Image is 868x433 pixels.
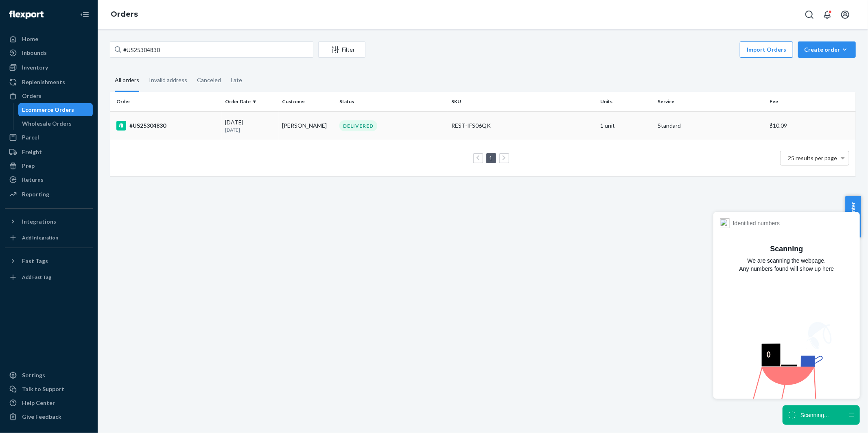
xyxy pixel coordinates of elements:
a: Inventory [5,61,93,74]
div: Reporting [22,190,49,198]
a: Freight [5,146,93,159]
div: Filter [319,46,365,54]
div: Invalid address [149,70,187,91]
div: Ecommerce Orders [22,106,74,114]
button: Open account menu [837,7,853,23]
button: Open Search Box [801,7,818,23]
div: Wholesale Orders [22,120,72,128]
a: Add Fast Tag [5,271,93,284]
div: Replenishments [22,78,65,86]
td: [PERSON_NAME] [279,111,336,140]
th: Fee [766,92,856,111]
div: Returns [22,176,44,184]
div: All orders [115,70,139,92]
div: Talk to Support [22,385,64,393]
a: Ecommerce Orders [18,103,93,116]
img: Flexport logo [9,11,44,19]
a: Settings [5,369,93,382]
div: Help Center [22,399,55,407]
a: Page 1 is your current page [488,154,494,161]
button: Open notifications [819,7,835,23]
div: Add Integration [22,234,58,241]
button: Create order [798,41,856,58]
p: [DATE] [225,126,276,133]
ol: breadcrumbs [104,3,144,26]
a: Parcel [5,131,93,144]
td: 1 unit [597,111,655,140]
div: Orders [22,92,42,100]
button: Help Center [845,196,861,237]
a: Talk to Support [5,383,93,396]
div: Parcel [22,133,39,141]
a: Inbounds [5,46,93,59]
button: Give Feedback [5,410,93,423]
th: Service [654,92,766,111]
a: Orders [5,89,93,102]
div: Fast Tags [22,257,48,265]
a: Wholesale Orders [18,117,93,130]
div: Customer [282,98,333,105]
a: Home [5,33,93,46]
input: Search orders [110,41,313,58]
a: Reporting [5,188,93,201]
div: DELIVERED [339,120,377,131]
span: 25 results per page [788,154,837,161]
div: Settings [22,371,45,379]
div: Create order [804,46,850,54]
div: #US25304830 [116,121,219,131]
th: Units [597,92,655,111]
p: Standard [658,122,763,130]
button: Close Navigation [77,7,93,23]
th: SKU [448,92,597,111]
button: Integrations [5,215,93,228]
th: Status [336,92,448,111]
a: Returns [5,173,93,186]
div: Late [231,70,242,91]
div: REST-IFS06QK [451,122,594,130]
div: Inventory [22,63,48,72]
div: Inbounds [22,49,47,57]
a: Add Integration [5,231,93,244]
a: Prep [5,159,93,172]
div: Prep [22,162,35,170]
div: Add Fast Tag [22,274,51,281]
div: [DATE] [225,118,276,133]
th: Order [110,92,222,111]
td: $10.09 [766,111,856,140]
div: Freight [22,148,42,156]
div: Canceled [197,70,221,91]
button: Import Orders [740,41,793,58]
div: Integrations [22,218,56,226]
button: Filter [318,41,365,58]
div: Give Feedback [22,413,61,421]
a: Replenishments [5,76,93,89]
div: Home [22,35,38,43]
button: Fast Tags [5,255,93,268]
a: Help Center [5,396,93,409]
th: Order Date [222,92,279,111]
a: Orders [111,10,138,19]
